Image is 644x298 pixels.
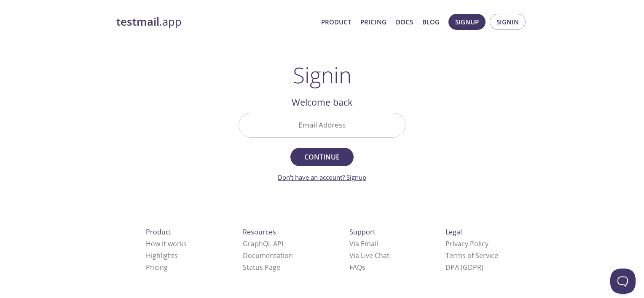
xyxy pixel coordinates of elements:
a: testmail.app [116,15,314,29]
a: Via Live Chat [349,251,389,260]
span: Resources [243,227,276,237]
a: Blog [422,16,440,27]
iframe: Help Scout Beacon - Open [610,269,636,294]
a: Product [321,16,351,27]
a: DPA (GDPR) [445,263,483,272]
a: Pricing [146,263,168,272]
a: Documentation [243,251,293,260]
span: Product [146,227,172,237]
button: Continue [290,148,354,166]
a: Privacy Policy [445,239,488,248]
a: Status Page [243,263,280,272]
h2: Welcome back [239,95,405,109]
span: Legal [445,227,462,237]
a: Terms of Service [445,251,498,260]
span: Continue [300,151,344,163]
span: Signup [455,16,479,27]
a: FAQ [349,263,365,272]
a: Docs [396,16,413,27]
h1: Signin [293,62,352,88]
button: Signin [490,14,526,30]
a: How it works [146,239,187,248]
span: s [362,263,365,272]
a: Via Email [349,239,378,248]
button: Signup [448,14,486,30]
span: Signin [496,16,519,27]
a: GraphQL API [243,239,283,248]
span: Support [349,227,376,237]
a: Don't have an account? Signup [278,173,366,181]
strong: testmail [116,14,159,29]
a: Highlights [146,251,178,260]
a: Pricing [360,16,386,27]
